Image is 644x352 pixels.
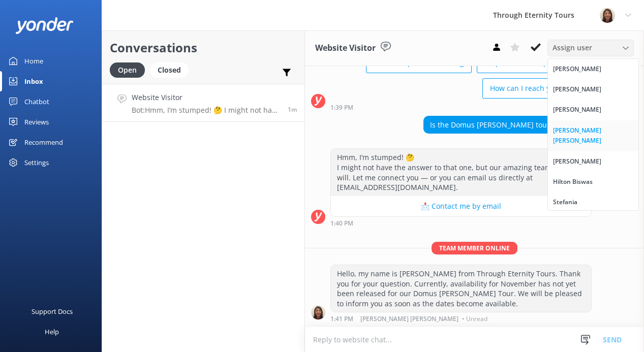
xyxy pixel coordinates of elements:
div: Sep 14 2025 01:40pm (UTC +02:00) Europe/Amsterdam [423,136,638,143]
strong: 1:40 PM [330,220,353,227]
button: 📩 Contact me by email [331,196,591,216]
div: Hmm, I’m stumped! 🤔 I might not have the answer to that one, but our amazing team definitely will... [331,149,591,196]
div: Inbox [24,71,43,91]
strong: 1:39 PM [330,105,353,111]
div: Settings [24,152,49,173]
div: Support Docs [32,301,73,322]
div: Help [45,322,59,342]
div: Reviews [24,112,49,132]
span: • Unread [462,316,487,322]
div: Open [110,62,145,78]
h4: Website Visitor [132,92,280,103]
div: Sep 14 2025 01:41pm (UTC +02:00) Europe/Amsterdam [330,315,592,322]
a: Website VisitorBot:Hmm, I’m stumped! 🤔 I might not have the answer to that one, but our amazing t... [102,84,304,122]
div: Is the Domus [PERSON_NAME] tour closed in november`? [424,116,637,134]
span: Assign user [553,42,592,53]
a: Open [110,64,150,75]
div: [PERSON_NAME] [553,84,601,94]
p: Bot: Hmm, I’m stumped! 🤔 I might not have the answer to that one, but our amazing team definitely... [132,106,280,115]
div: Sep 14 2025 01:39pm (UTC +02:00) Europe/Amsterdam [330,104,592,111]
span: Team member online [432,242,517,254]
div: [PERSON_NAME] [PERSON_NAME] [553,125,633,146]
div: [PERSON_NAME] [553,156,601,167]
div: [PERSON_NAME] [553,64,601,74]
div: Recommend [24,132,63,152]
img: 725-1755267273.png [600,8,615,23]
div: Chatbot [24,91,49,112]
h3: Website Visitor [315,42,376,55]
div: Hilton Biswas [553,177,593,187]
button: How can I reach your team? [482,78,592,99]
div: Hello, my name is [PERSON_NAME] from Through Eternity Tours. Thank you for your question. Current... [331,265,591,312]
span: [PERSON_NAME] [PERSON_NAME] [360,316,458,322]
a: Closed [150,64,194,75]
h2: Conversations [110,38,297,57]
div: Home [24,51,43,71]
div: Assign User [547,40,634,56]
div: Closed [150,62,189,78]
img: yonder-white-logo.png [15,17,74,34]
strong: 1:41 PM [330,316,353,322]
div: Stefania [553,197,577,207]
span: Sep 14 2025 01:40pm (UTC +02:00) Europe/Amsterdam [288,105,297,114]
div: Sep 14 2025 01:40pm (UTC +02:00) Europe/Amsterdam [330,219,592,227]
div: [PERSON_NAME] [553,105,601,115]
